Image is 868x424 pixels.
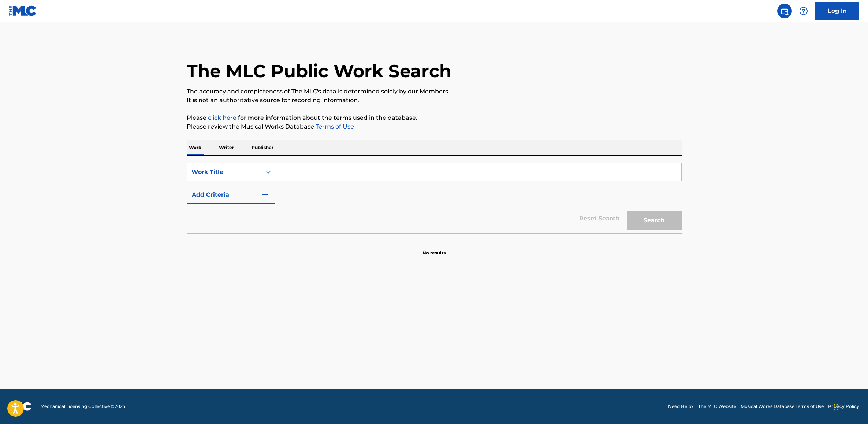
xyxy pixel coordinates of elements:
[261,190,269,199] img: 9d2ae6d4665cec9f34b9.svg
[187,122,682,131] p: Please review the Musical Works Database
[831,389,868,424] iframe: Chat Widget
[187,114,682,122] p: Please for more information about the terms used in the database.
[828,403,859,410] a: Privacy Policy
[698,403,736,410] a: The MLC Website
[40,403,125,410] span: Mechanical Licensing Collective © 2025
[187,87,682,96] p: The accuracy and completeness of The MLC's data is determined solely by our Members.
[780,7,789,15] img: search
[741,403,824,410] a: Musical Works Database Terms of Use
[217,140,236,155] p: Writer
[208,114,236,121] a: click here
[314,123,354,130] a: Terms of Use
[9,5,37,16] img: MLC Logo
[187,96,682,105] p: It is not an authoritative source for recording information.
[796,4,811,18] div: Help
[187,186,275,204] button: Add Criteria
[777,4,792,18] a: Public Search
[834,396,838,418] div: Drag
[668,403,694,410] a: Need Help?
[9,402,31,411] img: logo
[191,168,257,176] div: Work Title
[422,241,446,256] p: No results
[799,7,808,15] img: help
[187,60,451,82] h1: The MLC Public Work Search
[187,140,204,155] p: Work
[187,163,682,233] form: Search Form
[249,140,276,155] p: Publisher
[815,2,859,20] a: Log In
